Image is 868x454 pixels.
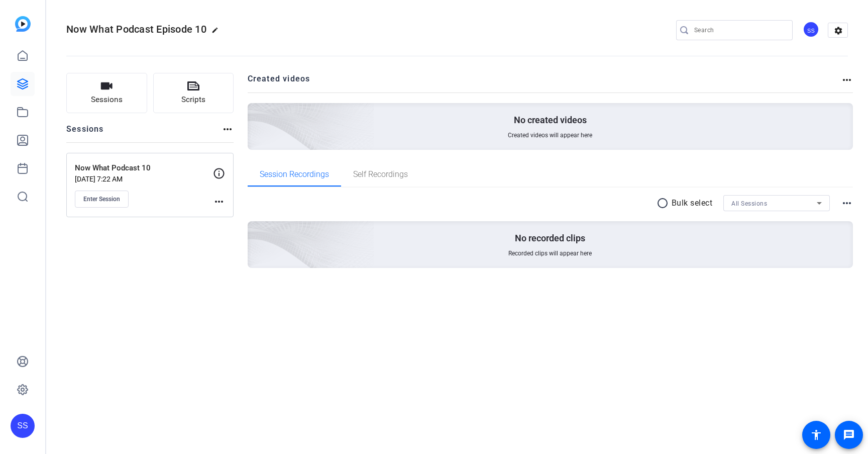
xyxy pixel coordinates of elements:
[75,191,129,208] button: Enter Session
[353,170,408,178] span: Self Recordings
[672,197,713,209] p: Bulk select
[803,21,820,39] ngx-avatar: Stephen Schultz
[213,196,225,208] mat-icon: more_horiz
[66,73,147,113] button: Sessions
[731,200,767,207] span: All Sessions
[135,4,375,222] img: Creted videos background
[83,195,120,203] span: Enter Session
[803,21,819,38] div: SS
[66,23,206,35] span: Now What Podcast Episode 10
[135,122,375,340] img: embarkstudio-empty-session.png
[515,232,585,244] p: No recorded clips
[841,74,853,86] mat-icon: more_horiz
[694,24,785,36] input: Search
[260,170,329,178] span: Session Recordings
[508,249,592,257] span: Recorded clips will appear here
[181,94,205,106] span: Scripts
[211,27,224,39] mat-icon: edit
[153,73,234,113] button: Scripts
[810,429,822,441] mat-icon: accessibility
[514,114,587,126] p: No created videos
[91,94,123,106] span: Sessions
[11,414,35,438] div: SS
[828,23,848,38] mat-icon: settings
[841,197,853,209] mat-icon: more_horiz
[75,175,213,183] p: [DATE] 7:22 AM
[222,123,234,135] mat-icon: more_horiz
[66,123,104,142] h2: Sessions
[657,197,672,209] mat-icon: radio_button_unchecked
[15,16,31,32] img: blue-gradient.svg
[508,131,592,139] span: Created videos will appear here
[843,429,855,441] mat-icon: message
[248,73,841,93] h2: Created videos
[75,162,213,174] p: Now What Podcast 10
